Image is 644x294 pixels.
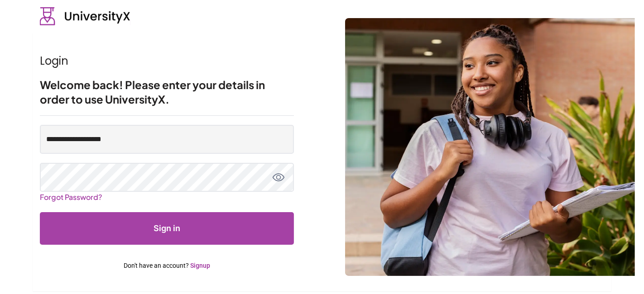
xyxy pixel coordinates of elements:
h2: Welcome back! Please enter your details in order to use UniversityX. [40,77,294,106]
button: toggle password view [272,171,285,184]
a: Forgot Password? [40,189,102,205]
button: Submit form [40,212,294,245]
img: UniversityX logo [40,7,130,25]
p: Don't have an account? [40,261,294,270]
img: login background [345,18,635,276]
h1: Login [40,54,294,68]
a: Signup [190,262,210,269]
